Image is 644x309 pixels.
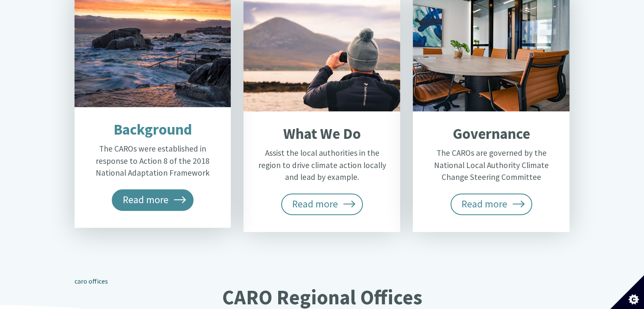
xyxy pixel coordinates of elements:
h2: CARO Regional Offices [75,286,570,309]
p: The CAROs are governed by the National Local Authority Climate Change Steering Committee [425,147,557,183]
h2: Governance [425,125,557,143]
h2: Background [86,121,218,138]
span: Read more [112,189,194,210]
span: Read more [451,193,533,215]
p: Assist the local authorities in the region to drive climate action locally and lead by example. [256,147,388,183]
h2: What We Do [256,125,388,143]
a: caro offices [75,277,108,285]
span: Read more [281,193,363,215]
p: The CAROs were established in response to Action 8 of the 2018 National Adaptation Framework [86,143,218,179]
button: Set cookie preferences [610,275,644,309]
